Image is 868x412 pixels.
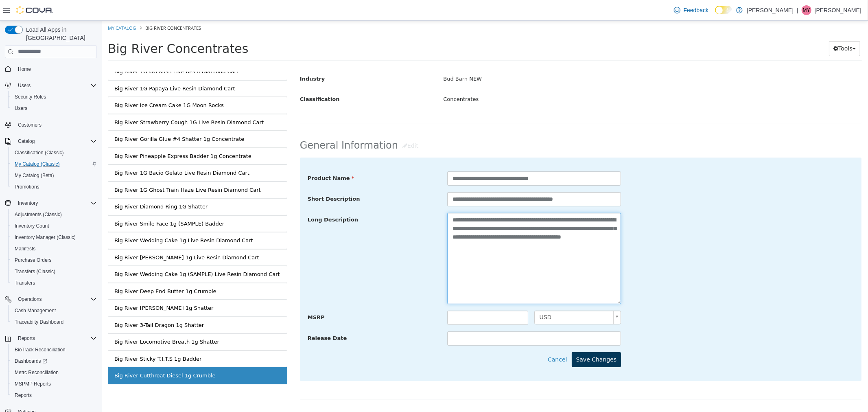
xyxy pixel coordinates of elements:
a: My Catalog (Beta) [11,171,57,180]
div: Bud Barn NEW [335,51,766,66]
button: Operations [15,294,45,304]
button: Cancel [446,331,470,346]
button: Adjustments (Classic) [8,209,100,220]
span: Customers [18,122,42,128]
button: Manifests [8,243,100,254]
h2: General Information [198,118,760,133]
button: Security Roles [8,91,100,103]
button: Save Changes [470,331,520,346]
button: MSPMP Reports [8,378,100,390]
div: Big River [PERSON_NAME] 1g Live Resin Diamond Cart [13,233,157,241]
button: Catalog [2,136,100,147]
a: Feedback [671,2,712,18]
span: USD [433,290,509,303]
button: Reports [15,333,38,343]
span: Adjustments (Classic) [15,211,62,218]
a: BioTrack Reconciliation [11,345,69,355]
span: Load All Apps in [GEOGRAPHIC_DATA] [23,26,97,42]
div: Big River 1G Papaya Live Resin Diamond Cart [13,64,133,72]
span: Classification [198,75,238,81]
a: My Catalog (Classic) [11,159,63,169]
a: Purchase Orders [11,255,55,265]
a: MSPMP Reports [11,379,54,389]
span: My Catalog (Classic) [11,159,97,169]
a: My Catalog [6,4,34,10]
button: Reports [2,333,100,344]
span: Security Roles [11,92,97,102]
span: MSRP [206,294,223,300]
a: USD [433,290,520,304]
span: MSPMP Reports [15,381,51,387]
span: Reports [18,335,35,342]
button: Purchase Orders [8,254,100,266]
button: Inventory Count [8,220,100,232]
span: Traceabilty Dashboard [15,319,63,325]
div: Big River Wedding Cake 1g (SAMPLE) Live Resin Diamond Cart [13,250,178,258]
span: Metrc Reconciliation [11,368,97,377]
a: Transfers [11,278,38,288]
a: Classification (Classic) [11,148,67,158]
span: Transfers [11,278,97,288]
button: Operations [2,294,100,305]
span: Inventory Count [15,223,49,229]
button: Edit [296,118,321,133]
span: Inventory Manager (Classic) [15,234,76,241]
a: Transfers (Classic) [11,267,59,276]
span: Reports [11,390,97,400]
span: Inventory Manager (Classic) [11,232,97,242]
a: Adjustments (Classic) [11,210,65,219]
button: Users [15,81,34,90]
span: Cash Management [15,307,56,314]
div: Big River Wedding Cake 1g Live Resin Diamond Cart [13,216,151,224]
button: Traceabilty Dashboard [8,316,100,328]
a: Reports [11,390,35,400]
span: Industry [198,55,223,61]
span: Product Name [206,154,253,160]
span: Classification (Classic) [11,148,97,158]
div: Big River Diamond Ring 1G Shatter [13,182,106,190]
span: Reports [15,392,32,399]
img: Cova [16,6,53,14]
button: Tools [727,20,759,35]
div: Big River Strawberry Cough 1G Live Resin Diamond Cart [13,98,162,106]
button: Metrc Reconciliation [8,367,100,378]
span: Purchase Orders [11,255,97,265]
span: Big River Concentrates [44,4,99,10]
button: Classification (Classic) [8,147,100,158]
div: Big River Cutthroat Diesel 1g Crumble [13,351,114,359]
p: | [797,5,798,15]
div: Big River Smile Face 1g (SAMPLE) Badder [13,199,122,207]
button: Inventory [15,198,41,208]
span: Inventory [15,198,97,208]
span: Adjustments (Classic) [11,210,97,219]
div: Big River [PERSON_NAME] 1g Shatter [13,283,112,291]
span: Traceabilty Dashboard [11,317,97,327]
div: Big River 1G Bacio Gelato Live Resin Diamond Cart [13,148,148,156]
span: Users [15,81,97,90]
a: Users [11,103,31,113]
span: Users [18,82,31,89]
span: Big River Concentrates [6,21,146,35]
a: Cash Management [11,306,59,316]
button: Reports [8,390,100,401]
span: Customers [15,120,97,130]
p: [PERSON_NAME] [747,5,794,15]
button: Users [2,80,100,91]
span: Inventory Count [11,221,97,231]
span: My Catalog (Classic) [15,161,60,167]
span: Manifests [15,245,35,252]
span: Inventory [18,200,38,206]
span: Cash Management [11,306,97,316]
a: Inventory Manager (Classic) [11,232,79,242]
a: Promotions [11,182,43,192]
button: Cash Management [8,305,100,316]
p: [PERSON_NAME] [815,5,861,15]
span: Home [15,64,97,74]
span: My Catalog (Beta) [11,171,97,180]
button: Catalog [15,136,38,146]
a: Metrc Reconciliation [11,368,62,377]
span: Catalog [18,138,35,145]
button: Transfers (Classic) [8,266,100,277]
button: Inventory [2,197,100,209]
